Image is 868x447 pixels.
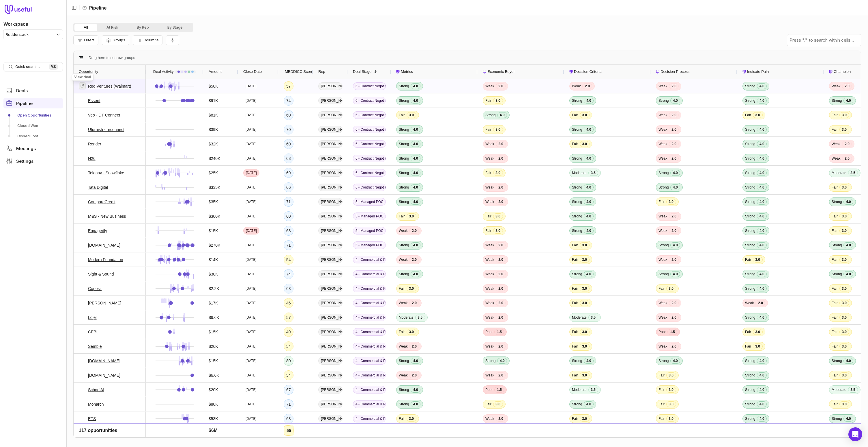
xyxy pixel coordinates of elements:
[411,141,420,147] span: 4.0
[745,98,755,103] span: Strong
[88,386,104,393] a: SchoolAI
[318,126,343,133] span: [PERSON_NAME]
[16,159,33,163] span: Settings
[757,98,767,104] span: 4.0
[487,68,515,75] span: Economic Buyer
[88,372,120,379] a: [DOMAIN_NAME]
[3,85,63,96] a: Deals
[353,256,386,263] span: 4 - Commercial & Product Validation
[569,65,646,79] div: Decision Criteria
[485,257,494,262] span: Weak
[753,257,763,263] span: 3.0
[666,199,676,205] span: 3.0
[485,98,491,103] span: Fair
[757,199,767,205] span: 4.0
[584,156,594,161] span: 4.0
[3,111,63,141] div: Pipeline submenu
[834,68,851,75] span: Champion
[88,198,115,205] a: CompareCredit
[88,343,102,350] a: Semble
[246,200,257,204] time: [DATE]
[745,127,755,132] span: Strong
[209,112,218,119] span: $81K
[485,171,491,175] span: Fair
[659,257,667,262] span: Weak
[757,156,767,161] span: 4.0
[580,112,590,118] span: 3.0
[832,113,838,117] span: Fair
[659,113,667,117] span: Weak
[832,214,838,219] span: Fair
[572,171,587,175] span: Moderate
[284,226,293,236] div: 63
[485,200,494,204] span: Weak
[88,357,120,364] a: [DOMAIN_NAME]
[246,127,257,132] time: [DATE]
[353,213,386,220] span: 5 - Managed POC
[318,82,343,90] span: [PERSON_NAME]
[49,64,58,70] kbd: ⌘ K
[485,214,491,219] span: Fair
[158,24,192,31] button: By Stage
[669,257,679,263] span: 2.0
[246,113,257,117] time: [DATE]
[485,228,491,233] span: Fair
[88,155,96,162] a: N26
[745,185,755,190] span: Strong
[88,169,124,176] a: Telenav - Snowflake
[353,241,386,249] span: 5 - Managed POC
[485,243,494,247] span: Weak
[757,83,767,89] span: 4.0
[166,35,179,45] button: Collapse all rows
[399,84,409,88] span: Strong
[399,257,407,262] span: Weak
[284,255,293,265] div: 54
[284,96,293,106] div: 74
[88,141,101,147] a: Render
[757,213,767,219] span: 4.0
[832,127,838,132] span: Fair
[661,68,689,75] span: Decision Process
[843,98,853,104] span: 4.0
[669,213,679,219] span: 2.0
[209,141,218,147] span: $32K
[396,65,472,79] div: Metrics
[318,140,343,148] span: [PERSON_NAME]
[409,228,419,234] span: 2.0
[318,97,343,104] span: [PERSON_NAME]
[88,83,131,90] a: Red Ventures (Walmart)
[318,198,343,206] span: [PERSON_NAME]
[669,112,679,118] span: 2.0
[209,256,218,263] span: $14K
[284,139,293,149] div: 60
[88,300,121,306] a: [PERSON_NAME]
[3,143,63,154] a: Meetings
[284,125,293,134] div: 70
[572,113,578,117] span: Fair
[209,126,218,133] span: $39K
[496,83,506,89] span: 2.0
[88,184,108,191] a: Tata Digital
[832,142,840,146] span: Weak
[401,68,413,75] span: Metrics
[399,185,409,190] span: Strong
[670,242,680,248] span: 4.0
[584,199,594,205] span: 4.0
[757,184,767,190] span: 4.0
[670,98,680,104] span: 4.0
[572,156,582,161] span: Strong
[88,213,126,220] a: M&S - New Business
[399,200,409,204] span: Strong
[284,211,293,221] div: 60
[485,142,494,146] span: Weak
[747,68,769,75] span: Indicate Pain
[580,242,590,248] span: 3.0
[409,257,419,263] span: 2.0
[745,228,755,233] span: Strong
[496,184,506,190] span: 2.0
[246,84,257,88] time: [DATE]
[839,213,849,219] span: 3.0
[572,257,578,262] span: Fair
[669,228,679,234] span: 2.0
[659,84,667,88] span: Weak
